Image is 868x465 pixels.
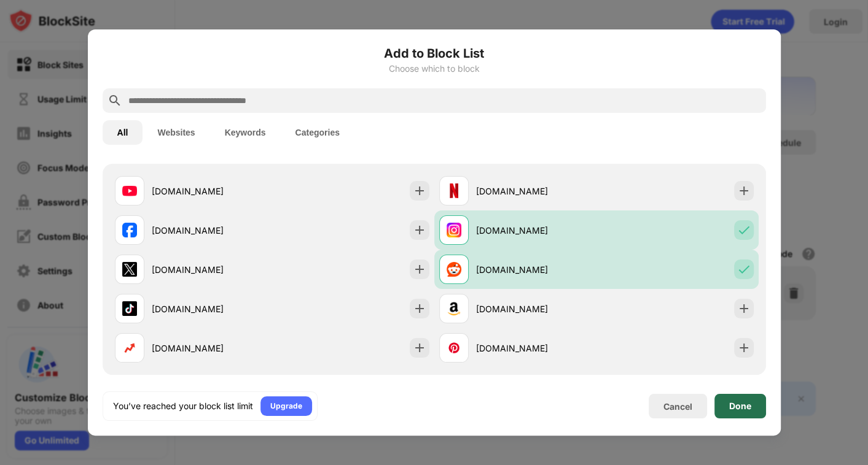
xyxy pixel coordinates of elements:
img: search.svg [108,93,122,108]
div: [DOMAIN_NAME] [476,302,596,315]
button: All [103,120,143,145]
div: [DOMAIN_NAME] [152,342,272,355]
div: Done [729,401,751,411]
h6: Add to Block List [103,44,766,63]
img: favicons [447,340,461,355]
button: Categories [281,120,354,145]
img: favicons [447,262,461,277]
img: favicons [447,223,461,237]
div: [DOMAIN_NAME] [476,342,596,355]
div: You’ve reached your block list limit [113,400,253,412]
div: [DOMAIN_NAME] [152,302,272,315]
img: favicons [447,301,461,316]
img: favicons [447,183,461,198]
img: favicons [122,262,137,277]
img: favicons [122,183,137,198]
img: favicons [122,301,137,316]
div: [DOMAIN_NAME] [152,263,272,276]
button: Websites [143,120,209,145]
div: Upgrade [270,400,302,412]
div: [DOMAIN_NAME] [476,224,596,237]
div: Cancel [663,401,692,412]
div: [DOMAIN_NAME] [476,185,596,198]
div: [DOMAIN_NAME] [152,185,272,198]
div: Choose which to block [103,64,766,74]
img: favicons [122,340,137,355]
div: [DOMAIN_NAME] [152,224,272,237]
div: [DOMAIN_NAME] [476,263,596,276]
img: favicons [122,223,137,237]
button: Keywords [210,120,281,145]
